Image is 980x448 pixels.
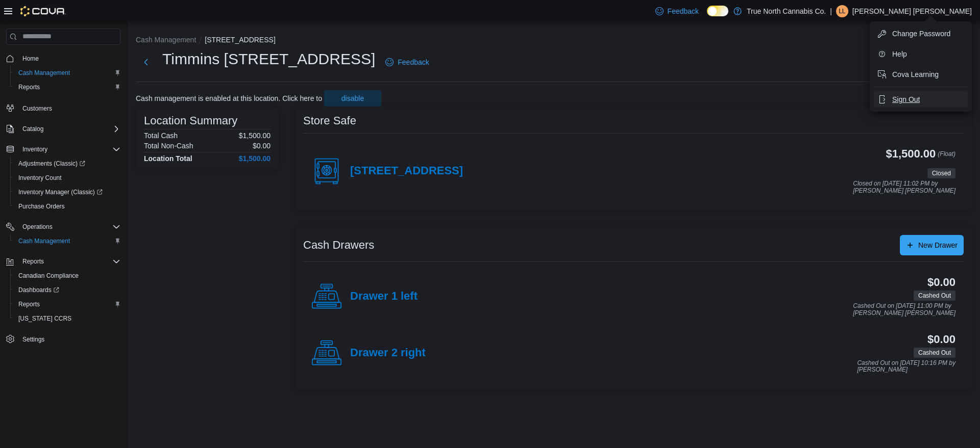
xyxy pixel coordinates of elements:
span: Cashed Out [914,291,955,301]
h4: Drawer 1 left [350,290,418,303]
span: Cash Management [18,69,70,77]
button: [US_STATE] CCRS [10,311,125,326]
img: Cova [20,6,66,16]
span: Catalog [18,123,120,135]
button: Cash Management [10,66,125,80]
a: Cash Management [14,67,74,79]
span: Settings [22,335,44,344]
span: Cashed Out [914,348,955,358]
button: Customers [2,100,125,115]
a: Adjustments (Classic) [10,156,125,171]
span: Change Password [892,29,950,39]
a: Canadian Compliance [14,270,83,282]
span: [US_STATE] CCRS [18,314,71,323]
button: Reports [10,80,125,94]
span: Customers [18,101,120,114]
h6: Total Non-Cash [144,142,193,150]
span: Reports [14,298,120,310]
button: disable [324,90,381,107]
button: Purchase Orders [10,199,125,214]
span: Customers [22,104,52,113]
span: Canadian Compliance [14,270,120,282]
h3: Cash Drawers [303,239,374,251]
a: Inventory Manager (Classic) [14,186,107,198]
button: Operations [18,221,57,233]
span: Reports [18,83,40,91]
p: | [830,5,832,17]
span: Inventory Manager (Classic) [18,188,103,196]
button: Inventory Count [10,171,125,185]
span: Dashboards [18,286,59,294]
span: Home [22,55,39,63]
p: [PERSON_NAME] [PERSON_NAME] [852,5,972,17]
button: New Drawer [900,235,964,255]
span: Inventory [22,145,47,153]
span: Dashboards [14,284,120,296]
p: Cashed Out on [DATE] 11:00 PM by [PERSON_NAME] [PERSON_NAME] [853,303,955,317]
a: Home [18,52,43,65]
span: Cova Learning [892,69,939,80]
span: Operations [22,223,53,231]
a: Reports [14,298,44,310]
p: Cash management is enabled at this location. Click here to [136,94,322,102]
button: Home [2,51,125,66]
button: Operations [2,220,125,234]
span: Inventory Count [18,174,62,182]
h4: [STREET_ADDRESS] [350,165,463,178]
span: Closed [932,169,951,178]
button: Reports [18,255,48,268]
div: Loveleen Loveleen [836,5,848,17]
button: Canadian Compliance [10,269,125,283]
span: Reports [22,257,44,266]
a: Inventory Count [14,172,66,184]
span: Inventory [18,143,120,155]
button: Change Password [874,25,968,42]
nav: Complex example [6,47,120,373]
span: Inventory Count [14,172,120,184]
span: Purchase Orders [18,202,65,210]
a: Feedback [651,1,703,21]
h4: Drawer 2 right [350,347,426,360]
span: Cash Management [14,67,120,79]
span: Catalog [22,125,43,133]
h6: Total Cash [144,131,178,140]
a: Feedback [381,52,433,72]
span: Adjustments (Classic) [18,160,85,168]
a: Dashboards [10,283,125,297]
a: [US_STATE] CCRS [14,312,76,325]
span: LL [839,5,845,17]
span: Home [18,52,120,65]
span: Purchase Orders [14,200,120,213]
span: Cashed Out [918,348,951,357]
button: Inventory [2,142,125,156]
h3: Location Summary [144,115,237,127]
a: Settings [18,333,48,346]
button: [STREET_ADDRESS] [205,36,275,44]
span: Cashed Out [918,291,951,300]
span: Feedback [668,6,699,16]
span: Settings [18,333,120,346]
button: Reports [10,297,125,311]
button: Sign Out [874,91,968,108]
a: Purchase Orders [14,200,69,213]
a: Customers [18,102,56,115]
span: Adjustments (Classic) [14,157,120,170]
h3: Store Safe [303,115,356,127]
h3: $1,500.00 [886,148,936,160]
p: Closed on [DATE] 11:02 PM by [PERSON_NAME] [PERSON_NAME] [853,180,955,194]
span: Feedback [398,57,429,67]
button: Inventory [18,143,52,155]
span: Sign Out [892,94,920,104]
button: Next [136,52,156,72]
span: Cash Management [18,237,70,245]
button: Help [874,46,968,62]
span: Inventory Manager (Classic) [14,186,120,198]
span: Canadian Compliance [18,272,79,280]
span: Operations [18,221,120,233]
p: $0.00 [253,142,271,150]
h3: $0.00 [927,333,955,346]
button: Catalog [18,123,47,135]
button: Cash Management [10,234,125,248]
a: Adjustments (Classic) [14,157,89,170]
